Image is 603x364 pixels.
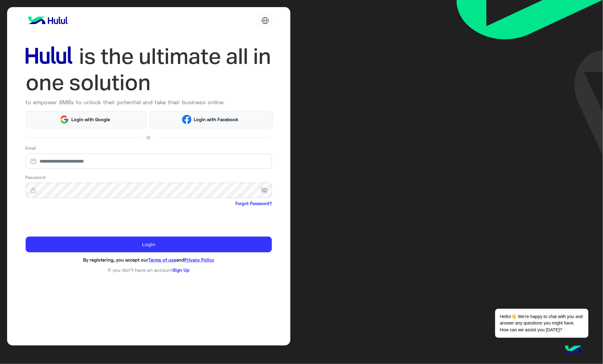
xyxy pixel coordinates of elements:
[26,111,146,128] button: Login with Google
[60,115,69,124] img: Google
[26,14,70,27] img: logo
[83,257,148,263] span: By registering, you accept our
[192,116,241,123] span: Login with Facebook
[26,98,272,106] p: to empower SMBs to unlock their potential and take their business online.
[495,309,588,338] span: Hello!👋 We're happy to chat with you and answer any questions you might have. How can we assist y...
[26,267,272,273] h6: If you don’t have an account
[26,43,272,96] img: hululLoginTitle_EN.svg
[26,208,120,232] iframe: reCAPTCHA
[150,111,273,128] button: Login with Facebook
[173,267,189,273] a: Sign Up
[261,185,272,196] span: visibility_off
[563,339,584,361] img: hulul-logo.png
[26,174,46,180] label: Password
[261,17,269,24] img: tab
[148,257,176,263] a: Terms of use
[182,115,192,124] img: Facebook
[26,158,41,164] img: email
[184,257,214,263] a: Privacy Policy
[26,187,41,193] img: lock
[176,257,184,263] span: and
[26,237,272,252] button: Login
[235,200,272,207] a: Forgot Password?
[146,134,151,141] span: Or
[26,145,36,151] label: Email
[69,116,112,123] span: Login with Google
